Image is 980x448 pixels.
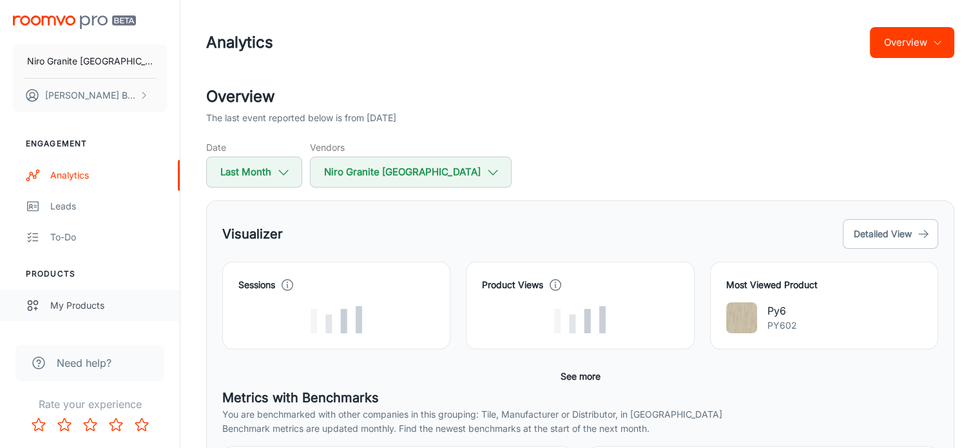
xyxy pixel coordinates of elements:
p: Py6 [767,303,797,318]
button: Rate 5 star [129,412,155,438]
img: Roomvo PRO Beta [13,15,136,29]
button: Niro Granite [GEOGRAPHIC_DATA] [310,157,512,188]
p: Benchmark metrics are updated monthly. Find the newest benchmarks at the start of the next month. [222,422,938,436]
button: Rate 2 star [52,412,77,438]
button: Detailed View [843,219,938,249]
p: Rate your experience [10,396,169,412]
button: Niro Granite [GEOGRAPHIC_DATA] [13,44,167,78]
button: Last Month [206,157,302,188]
div: To-do [50,230,167,244]
h5: Visualizer [222,224,283,244]
h5: Vendors [310,141,512,154]
div: Analytics [50,168,167,182]
h5: Date [206,141,302,154]
button: See more [555,365,606,388]
p: Niro Granite [GEOGRAPHIC_DATA] [27,54,153,68]
button: Rate 1 star [26,412,52,438]
button: Rate 4 star [103,412,129,438]
button: [PERSON_NAME] Banadera [13,79,167,112]
div: Update Products [50,329,167,344]
img: Loading [554,306,606,333]
h5: Metrics with Benchmarks [222,388,938,407]
img: Loading [311,306,362,333]
h1: Analytics [206,31,273,54]
button: Overview [870,27,954,58]
p: PY602 [767,318,797,333]
div: My Products [50,298,167,313]
p: You are benchmarked with other companies in this grouping: Tile, Manufacturer or Distributor, in ... [222,407,938,422]
p: [PERSON_NAME] Banadera [45,88,136,102]
img: Py6 [726,302,757,333]
h4: Most Viewed Product [726,278,922,292]
button: Rate 3 star [77,412,103,438]
h2: Overview [206,85,954,108]
h4: Product Views [482,278,543,292]
h4: Sessions [238,278,275,292]
span: Need help? [57,355,111,371]
div: Leads [50,199,167,213]
p: The last event reported below is from [DATE] [206,111,396,125]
